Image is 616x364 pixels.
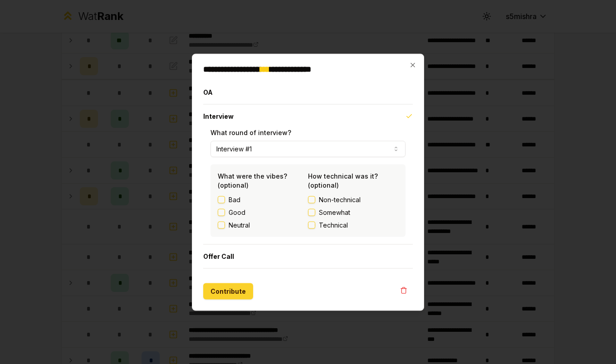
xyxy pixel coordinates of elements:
label: Neutral [229,220,250,229]
span: Somewhat [319,208,350,217]
label: What were the vibes? (optional) [218,172,287,189]
button: Technical [308,221,315,228]
div: Interview [203,128,413,244]
label: Bad [229,195,240,204]
button: OA [203,80,413,104]
span: Technical [319,220,348,229]
label: Good [229,208,245,217]
label: How technical was it? (optional) [308,172,378,189]
label: What round of interview? [210,128,291,136]
button: Contribute [203,283,253,299]
button: Somewhat [308,209,315,216]
button: Interview [203,104,413,128]
button: Non-technical [308,196,315,203]
button: Offer Call [203,244,413,268]
span: Non-technical [319,195,361,204]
